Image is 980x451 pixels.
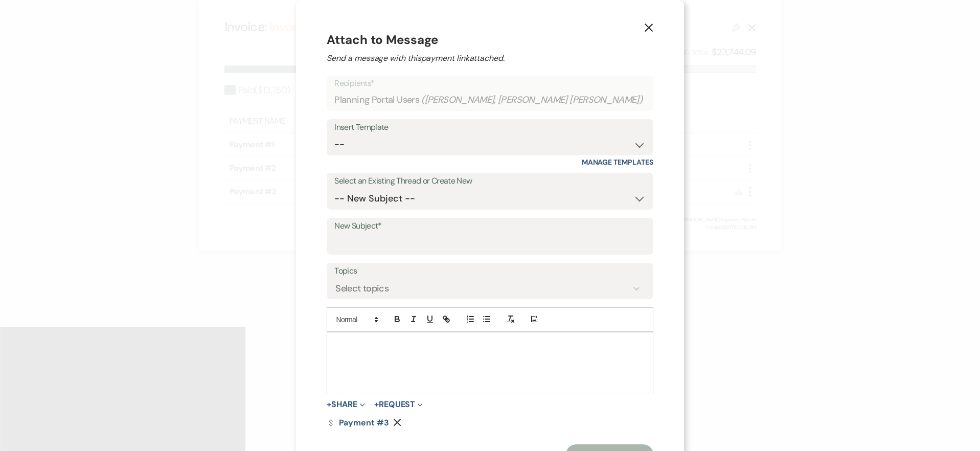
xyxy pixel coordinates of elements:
a: Manage Templates [582,157,653,167]
h2: Send a message with this payment link attached. [327,52,653,64]
span: + [374,400,379,409]
label: Topics [334,264,645,279]
button: Request [374,400,423,409]
label: Select an Existing Thread or Create New [334,174,645,189]
div: Insert Template [334,120,645,135]
p: Recipients* [334,77,645,90]
a: Payment #3 [327,419,389,427]
div: Planning Portal Users [334,90,645,110]
button: Share [327,400,365,409]
label: New Subject* [334,219,645,234]
span: + [327,400,331,409]
span: ( [PERSON_NAME], [PERSON_NAME] [PERSON_NAME] ) [421,93,643,107]
div: Select topics [335,281,389,295]
h4: Attach to Message [327,31,653,49]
